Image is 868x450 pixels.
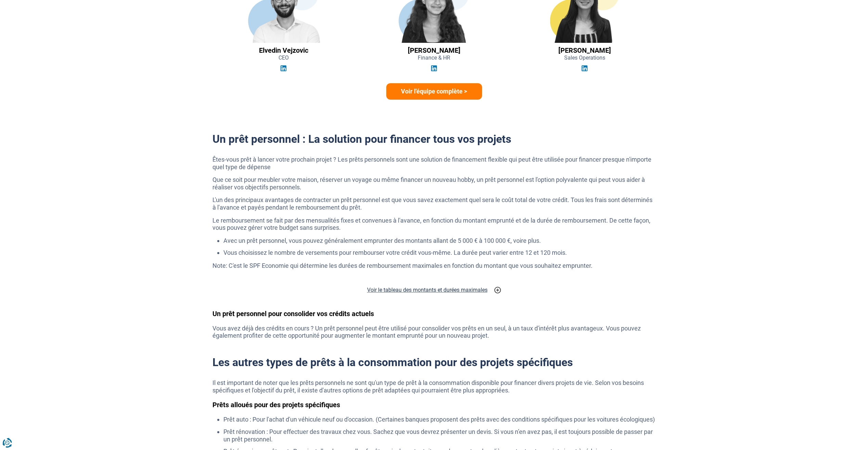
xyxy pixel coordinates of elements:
[212,356,656,369] h2: Les autres types de prêts à la consommation pour des projets spécifiques
[223,237,656,245] li: Avec un prêt personnel, vous pouvez généralement emprunter des montants allant de 5 000 € à 100 0...
[408,46,461,54] h3: [PERSON_NAME]
[212,217,656,232] p: Le remboursement se fait par des mensualités fixes et convenues à l'avance, en fonction du montan...
[212,325,656,339] p: Vous avez déjà des crédits en cours ? Un prêt personnel peut être utilisé pour consolider vos prê...
[212,286,656,294] a: Voir le tableau des montants et durées maximales
[212,156,656,171] p: Êtes-vous prêt à lancer votre prochain projet ? Les prêts personnels sont une solution de finance...
[386,83,482,100] a: Voir l'équipe complète >
[278,54,289,61] span: CEO
[259,46,308,54] h3: Elvedin Vejzovic
[223,249,656,257] li: Vous choisissez le nombre de versements pour rembourser votre crédit vous-même. La durée peut var...
[223,416,656,423] li: Prêt auto : Pour l'achat d'un véhicule neuf ou d'occasion. (Certaines banques proposent des prêts...
[564,54,605,61] span: Sales Operations
[431,65,437,71] img: Linkedin Jihane El Khyari
[212,196,656,211] p: L'un des principaux avantages de contracter un prêt personnel est que vous savez exactement quel ...
[212,262,656,270] p: Note: C'est le SPF Economie qui détermine les durées de remboursement maximales en fonction du mo...
[418,54,450,61] span: Finance & HR
[582,65,587,71] img: Linkedin Audrey De Tremerie
[367,286,488,294] h2: Voir le tableau des montants et durées maximales
[212,176,656,191] p: Que ce soit pour meubler votre maison, réserver un voyage ou même financer un nouveau hobby, un p...
[558,46,611,54] h3: [PERSON_NAME]
[212,379,656,394] p: Il est important de noter que les prêts personnels ne sont qu'un type de prêt à la consommation d...
[212,401,656,409] h3: Prêts alloués pour des projets spécifiques
[223,428,656,443] li: Prêt rénovation : Pour effectuer des travaux chez vous. Sachez que vous devrez présenter un devis...
[212,310,656,318] h3: Un prêt personnel pour consolider vos crédits actuels
[212,133,656,146] h2: Un prêt personnel : La solution pour financer tous vos projets
[281,65,286,71] img: Linkedin Elvedin Vejzovic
